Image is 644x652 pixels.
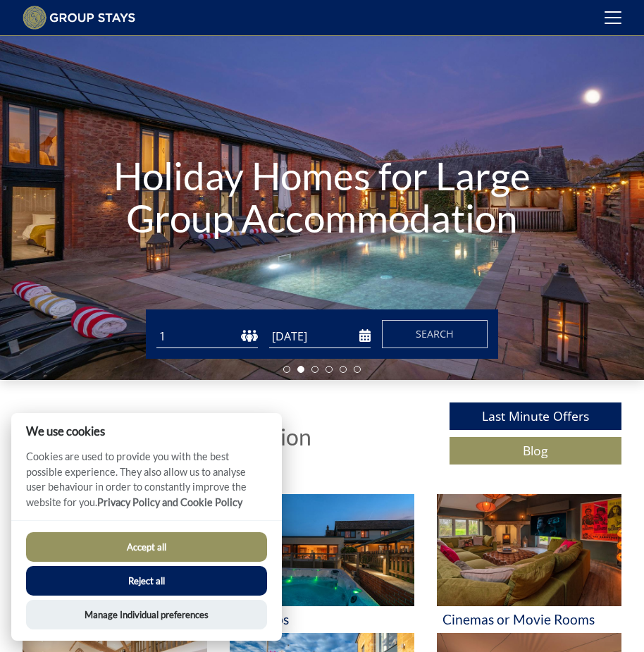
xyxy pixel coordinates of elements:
[26,532,267,562] button: Accept all
[450,402,621,430] a: Last Minute Offers
[230,494,414,633] a: 'Hot Tubs' - Large Group Accommodation Holiday Ideas Hot Tubs
[235,612,409,627] h3: Hot Tubs
[450,437,621,465] a: Blog
[97,126,547,268] h1: Holiday Homes for Large Group Accommodation
[269,325,371,348] input: Arrival Date
[382,320,488,348] button: Search
[416,327,454,340] span: Search
[11,424,282,438] h2: We use cookies
[26,600,267,629] button: Manage Individual preferences
[437,494,621,606] img: 'Cinemas or Movie Rooms' - Large Group Accommodation Holiday Ideas
[11,449,282,520] p: Cookies are used to provide you with the best possible experience. They also allow us to analyse ...
[23,6,135,30] img: Group Stays
[437,494,621,633] a: 'Cinemas or Movie Rooms' - Large Group Accommodation Holiday Ideas Cinemas or Movie Rooms
[97,496,242,508] a: Privacy Policy and Cookie Policy
[442,612,616,627] h3: Cinemas or Movie Rooms
[230,494,414,606] img: 'Hot Tubs' - Large Group Accommodation Holiday Ideas
[26,566,267,596] button: Reject all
